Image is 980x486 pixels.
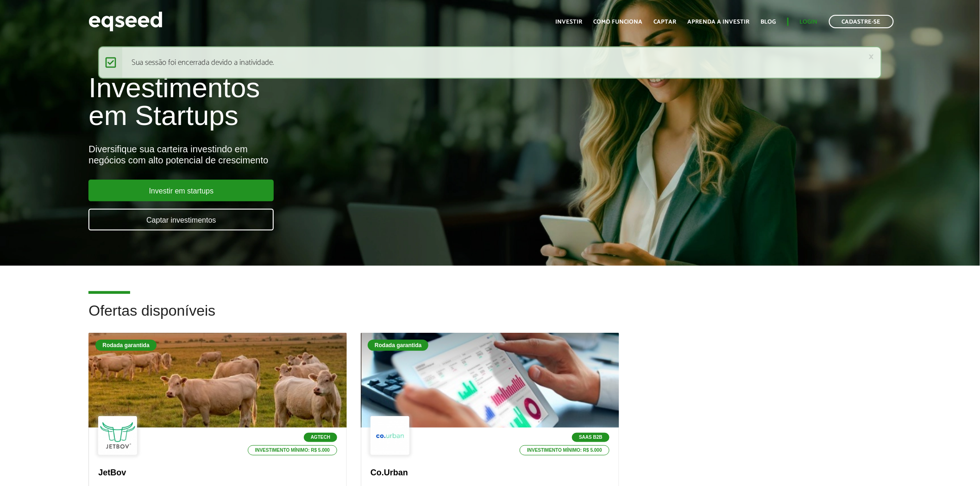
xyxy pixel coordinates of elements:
[868,52,874,62] a: ×
[556,19,583,25] a: Investir
[829,15,894,28] a: Cadastre-se
[654,19,677,25] a: Captar
[88,74,565,130] h1: Investimentos em Startups
[304,433,337,442] p: Agtech
[88,303,891,333] h2: Ofertas disponíveis
[594,19,643,25] a: Como funciona
[98,468,337,478] p: JetBov
[248,445,338,455] p: Investimento mínimo: R$ 5.000
[371,468,609,478] p: Co.Urban
[800,19,818,25] a: Login
[88,9,163,34] img: EqSeed
[88,143,565,166] div: Diversifique sua carteira investindo em negócios com alto potencial de crescimento
[572,433,609,442] p: SaaS B2B
[98,46,882,79] div: Sua sessão foi encerrada devido a inatividade.
[761,19,776,25] a: Blog
[688,19,750,25] a: Aprenda a investir
[95,340,156,351] div: Rodada garantida
[520,445,609,455] p: Investimento mínimo: R$ 5.000
[88,180,274,201] a: Investir em startups
[88,209,274,231] a: Captar investimentos
[368,340,428,351] div: Rodada garantida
